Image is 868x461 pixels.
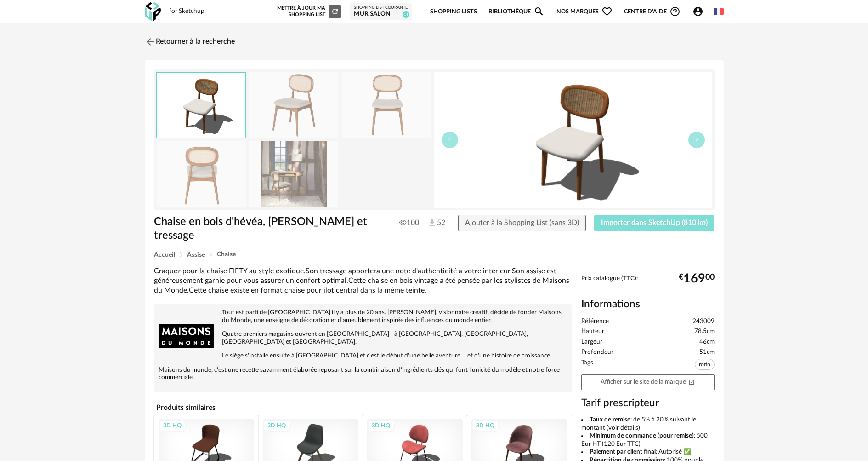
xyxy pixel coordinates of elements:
[217,251,236,258] span: Chaise
[154,252,175,258] span: Accueil
[594,215,715,231] button: Importer dans SketchUp (810 ko)
[601,219,708,226] span: Importer dans SketchUp (810 ko)
[159,309,567,324] p: Tout est parti de [GEOGRAPHIC_DATA] il y a plus de 20 ans. [PERSON_NAME], visionnaire créatif, dé...
[399,218,419,227] span: 100
[430,1,477,23] a: Shopping Lists
[692,6,703,17] span: Account Circle icon
[688,378,695,385] span: Open In New icon
[434,72,712,208] img: thumbnail.png
[692,6,708,17] span: Account Circle icon
[581,298,715,311] h2: Informations
[581,359,593,372] span: Tags
[354,10,408,18] div: mur salon
[714,6,724,17] img: fr
[354,5,408,18] a: Shopping List courante mur salon 11
[249,141,338,207] img: chaise-en-bois-d-hevea-lin-ecru-et-tressage-1000-11-2-243009_11.jpg
[157,73,245,138] img: thumbnail.png
[601,6,613,17] span: Heart Outline icon
[590,449,656,455] b: Paiement par client final
[249,72,338,138] img: chaise-en-bois-d-hevea-lin-ecru-et-tressage-1000-11-2-243009_1.jpg
[581,348,613,357] span: Profondeur
[275,5,341,18] div: Mettre à jour ma Shopping List
[159,352,567,360] p: Le siège s'installe ensuite à [GEOGRAPHIC_DATA] et c'est le début d'une belle aventure.... et d'u...
[154,401,572,415] h4: Produits similaires
[669,6,681,17] span: Help Circle Outline icon
[581,397,715,410] h3: Tarif prescripteur
[145,2,161,21] img: OXP
[533,6,545,17] span: Magnify icon
[159,366,567,382] p: Maisons du monde, c'est une recette savamment élaborée reposant sur la combinaison d'ingrédients ...
[331,9,339,14] span: Refresh icon
[683,275,705,282] span: 169
[154,251,715,258] div: Breadcrumb
[145,36,156,47] img: svg+xml;base64,PHN2ZyB3aWR0aD0iMjQiIGhlaWdodD0iMjQiIHZpZXdCb3g9IjAgMCAyNCAyNCIgZmlsbD0ibm9uZSIgeG...
[590,432,694,439] b: Minimum de commande (pour remise)
[581,328,604,336] span: Hauteur
[154,215,382,243] h1: Chaise en bois d'hévéa, [PERSON_NAME] et tressage
[465,219,579,226] span: Ajouter à la Shopping List (sans 3D)
[581,448,715,456] li: : Autorisé ✅
[699,338,715,346] span: 46cm
[187,252,205,258] span: Assise
[342,72,431,138] img: chaise-en-bois-d-hevea-lin-ecru-et-tressage-1000-11-2-243009_2.jpg
[581,432,715,448] li: : 500 Eur HT (120 Eur TTC)
[624,6,681,17] span: Centre d'aideHelp Circle Outline icon
[556,1,613,23] span: Nos marques
[145,32,235,52] a: Retourner à la recherche
[169,7,204,16] div: for Sketchup
[590,416,630,423] b: Taux de remise
[458,215,586,231] button: Ajouter à la Shopping List (sans 3D)
[695,359,715,370] span: rotin
[159,330,567,346] p: Quatre premiers magasins ouvrent en [GEOGRAPHIC_DATA] - à [GEOGRAPHIC_DATA], [GEOGRAPHIC_DATA], [...
[368,420,394,432] div: 3D HQ
[263,420,290,432] div: 3D HQ
[581,416,715,432] li: : de 5% à 20% suivant le montant (voir détails)
[581,275,715,292] div: Prix catalogue (TTC):
[472,420,499,432] div: 3D HQ
[159,309,214,364] img: brand logo
[154,266,572,296] div: Craquez pour la chaise FIFTY au style exotique.Son tressage apportera une note d'authenticité à v...
[488,1,545,23] a: BibliothèqueMagnify icon
[159,420,186,432] div: 3D HQ
[427,218,441,228] span: 52
[699,348,715,357] span: 51cm
[403,11,409,18] span: 11
[679,275,715,282] div: € 00
[581,338,602,346] span: Largeur
[581,317,609,326] span: Référence
[354,5,408,11] div: Shopping List courante
[694,328,715,336] span: 78.5cm
[692,317,715,326] span: 243009
[157,141,246,207] img: chaise-en-bois-d-hevea-lin-ecru-et-tressage-1000-11-2-243009_3.jpg
[427,218,437,228] img: Téléchargements
[581,374,715,390] a: Afficher sur le site de la marqueOpen In New icon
